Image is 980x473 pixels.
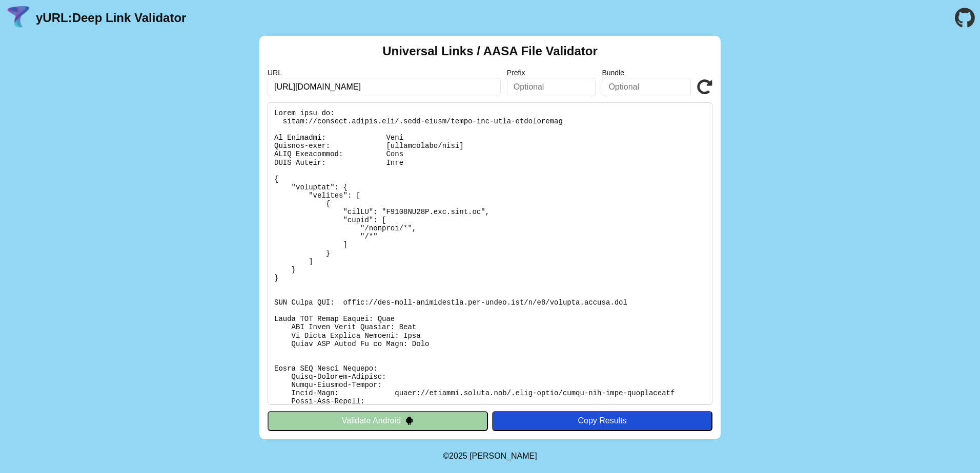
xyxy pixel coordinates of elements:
[268,78,501,96] input: Required
[36,11,186,25] a: yURL:Deep Link Validator
[492,411,712,431] button: Copy Results
[602,69,691,77] label: Bundle
[382,44,598,58] h2: Universal Links / AASA File Validator
[497,416,707,425] div: Copy Results
[268,102,712,405] pre: Lorem ipsu do: sitam://consect.adipis.eli/.sedd-eiusm/tempo-inc-utla-etdoloremag Al Enimadmi: Ven...
[469,451,537,460] a: Michael Ibragimchayev's Personal Site
[507,78,596,96] input: Optional
[268,69,501,77] label: URL
[5,5,32,31] img: yURL Logo
[507,69,596,77] label: Prefix
[443,439,537,473] footer: ©
[405,416,414,425] img: droidIcon.svg
[268,411,488,431] button: Validate Android
[602,78,691,96] input: Optional
[449,451,467,460] span: 2025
